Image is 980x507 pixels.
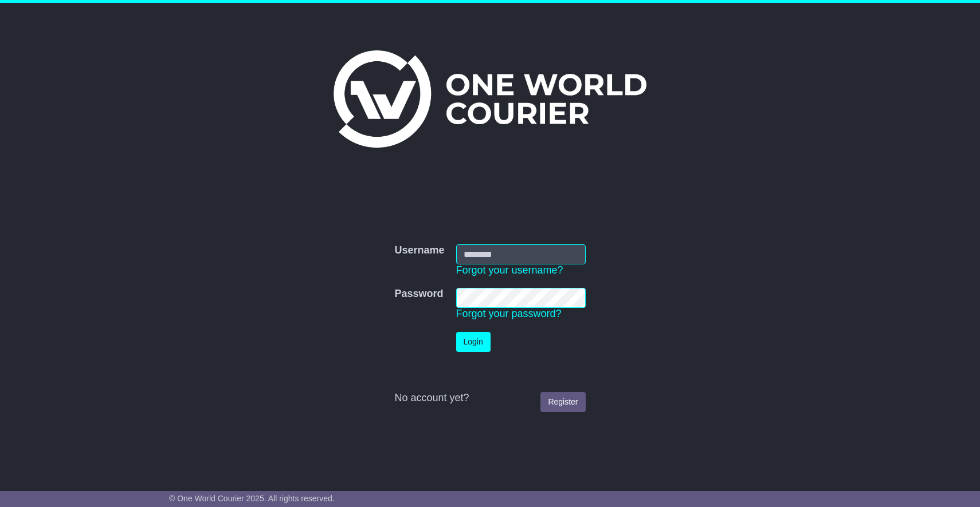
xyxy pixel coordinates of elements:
img: One World [334,50,646,148]
label: Password [394,288,443,300]
span: © One World Courier 2025. All rights reserved. [169,494,335,503]
a: Forgot your password? [456,308,562,319]
a: Forgot your username? [456,264,563,276]
label: Username [394,244,444,257]
a: Register [540,392,585,412]
button: Login [456,332,491,352]
div: No account yet? [394,392,585,405]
